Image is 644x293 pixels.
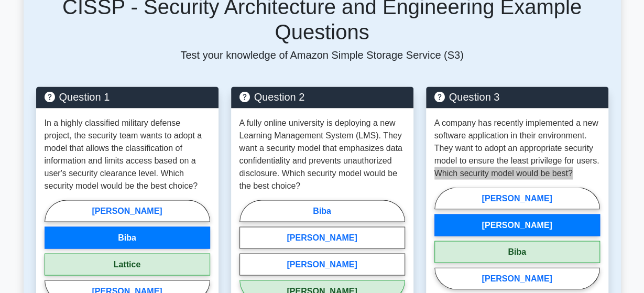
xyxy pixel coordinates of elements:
p: A company has recently implemented a new software application in their environment. They want to ... [434,117,600,180]
h5: Question 2 [239,91,405,104]
label: Lattice [45,254,210,276]
label: [PERSON_NAME] [434,214,600,236]
label: Biba [434,241,600,263]
p: A fully online university is deploying a new Learning Management System (LMS). They want a securi... [239,117,405,192]
p: In a highly classified military defense project, the security team wants to adopt a model that al... [45,117,210,192]
label: [PERSON_NAME] [239,254,405,276]
label: [PERSON_NAME] [434,268,600,290]
label: [PERSON_NAME] [45,200,210,222]
label: Biba [239,200,405,222]
p: Test your knowledge of Amazon Simple Storage Service (S3) [36,49,608,62]
label: [PERSON_NAME] [239,227,405,249]
h5: Question 1 [45,91,210,104]
h5: Question 3 [434,91,600,104]
label: [PERSON_NAME] [434,188,600,210]
label: Biba [45,227,210,249]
